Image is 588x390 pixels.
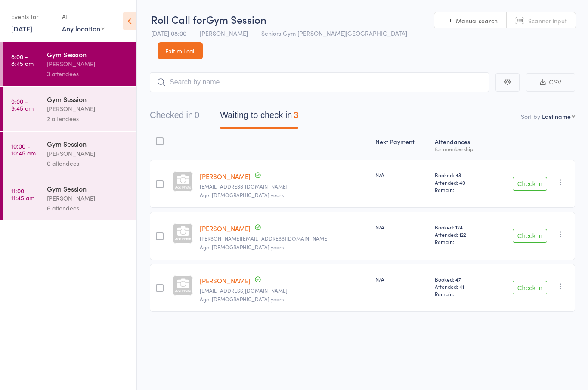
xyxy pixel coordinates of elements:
span: Manual search [456,16,498,25]
span: Attended: 122 [435,231,486,238]
span: Booked: 43 [435,171,486,179]
span: - [454,290,457,297]
button: CSV [526,73,575,92]
a: [PERSON_NAME] [200,276,251,285]
span: [PERSON_NAME] [200,29,248,37]
a: [DATE] [11,24,32,33]
a: 8:00 -8:45 amGym Session[PERSON_NAME]3 attendees [3,42,136,86]
span: Booked: 47 [435,275,486,283]
time: 8:00 - 8:45 am [11,53,34,67]
span: Scanner input [528,16,567,25]
button: Check in [513,281,547,294]
span: Attended: 41 [435,283,486,290]
small: helenmurden85@gmail.com [200,183,368,189]
div: 6 attendees [47,203,129,213]
span: Remain: [435,290,486,297]
small: brian.olsen4@bigpond.com [200,235,368,241]
span: Remain: [435,238,486,245]
a: 11:00 -11:45 amGym Session[PERSON_NAME]6 attendees [3,176,136,220]
a: [PERSON_NAME] [200,172,251,181]
div: Gym Session [47,50,129,59]
span: Booked: 124 [435,223,486,231]
div: 3 [294,110,298,120]
div: [PERSON_NAME] [47,149,129,158]
div: 0 [195,110,199,120]
span: Seniors Gym [PERSON_NAME][GEOGRAPHIC_DATA] [261,29,407,37]
div: Last name [542,112,571,121]
a: 9:00 -9:45 amGym Session[PERSON_NAME]2 attendees [3,87,136,131]
span: Roll Call for [151,12,206,26]
button: Waiting to check in3 [220,106,298,129]
span: [DATE] 08:00 [151,29,186,37]
span: Remain: [435,186,486,193]
span: - [454,186,457,193]
a: 10:00 -10:45 amGym Session[PERSON_NAME]0 attendees [3,132,136,176]
a: [PERSON_NAME] [200,224,251,233]
div: Gym Session [47,184,129,193]
div: 3 attendees [47,69,129,79]
div: [PERSON_NAME] [47,59,129,69]
div: for membership [435,146,486,152]
div: Next Payment [372,133,431,156]
div: 0 attendees [47,158,129,168]
button: Check in [513,229,547,243]
div: N/A [375,223,428,231]
span: Gym Session [206,12,266,26]
div: [PERSON_NAME] [47,193,129,203]
span: Attended: 40 [435,179,486,186]
span: - [454,238,457,245]
button: Check in [513,177,547,191]
button: Checked in0 [150,106,199,129]
div: Events for [11,9,53,24]
div: [PERSON_NAME] [47,104,129,114]
div: 2 attendees [47,114,129,124]
input: Search by name [150,72,489,92]
span: Age: [DEMOGRAPHIC_DATA] years [200,191,284,198]
small: robassoc@bigpond.net.au [200,288,368,294]
span: Age: [DEMOGRAPHIC_DATA] years [200,295,284,303]
div: Atten­dances [431,133,490,156]
div: Any location [62,24,105,33]
span: Age: [DEMOGRAPHIC_DATA] years [200,243,284,251]
div: At [62,9,105,24]
time: 9:00 - 9:45 am [11,98,34,111]
time: 11:00 - 11:45 am [11,187,34,201]
div: N/A [375,275,428,283]
div: Gym Session [47,94,129,104]
label: Sort by [521,112,540,121]
a: Exit roll call [158,42,203,59]
div: Gym Session [47,139,129,149]
div: N/A [375,171,428,179]
time: 10:00 - 10:45 am [11,142,36,156]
